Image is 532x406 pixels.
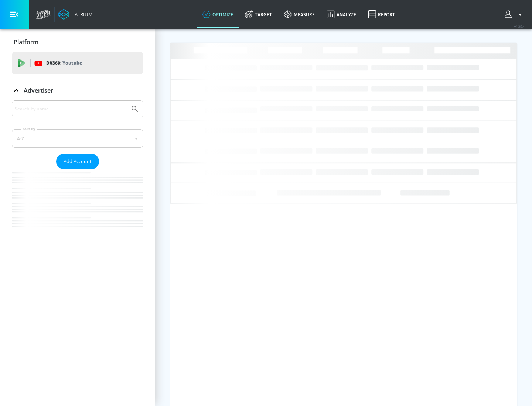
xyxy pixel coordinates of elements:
div: Advertiser [12,80,143,101]
div: Platform [12,32,143,52]
p: Advertiser [24,86,53,94]
span: Add Account [64,157,92,166]
a: Report [362,1,401,28]
a: measure [278,1,321,28]
span: v 4.25.4 [514,24,525,28]
nav: list of Advertiser [12,169,143,241]
a: optimize [197,1,239,28]
div: Atrium [72,11,93,18]
p: Platform [14,38,38,46]
label: Sort By [21,127,37,131]
a: Analyze [321,1,362,28]
input: Search by name [15,104,127,114]
p: DV360: [46,59,82,67]
div: DV360: Youtube [12,52,143,74]
a: Target [239,1,278,28]
p: Youtube [62,59,82,67]
button: Add Account [56,154,99,169]
div: Advertiser [12,100,143,241]
a: Atrium [58,9,93,20]
div: A-Z [12,129,143,148]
